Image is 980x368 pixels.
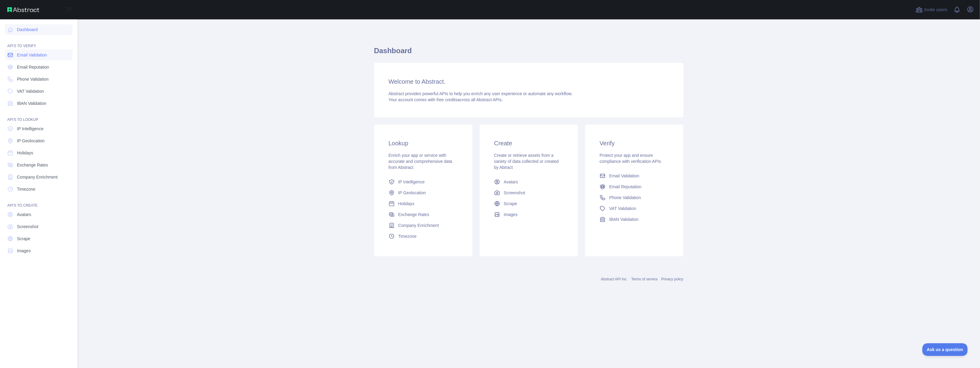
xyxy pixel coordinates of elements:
[661,277,683,281] a: Privacy policy
[5,184,73,195] a: Timezone
[17,224,38,230] span: Screenshot
[5,221,73,232] a: Screenshot
[504,201,517,207] span: Scrape
[398,179,425,185] span: IP Intelligence
[5,98,73,109] a: IBAN Validation
[5,245,73,256] a: Images
[492,198,566,209] a: Scrape
[601,277,628,281] a: Abstract API Inc.
[389,97,503,102] span: Your account comes with across all Abstract APIs.
[504,190,525,196] span: Screenshot
[386,209,460,220] a: Exchange Rates
[398,222,439,228] span: Company Enrichment
[492,209,566,220] a: Images
[597,170,671,181] a: Email Validation
[389,139,458,147] h3: Lookup
[5,196,73,208] div: API'S TO CREATE
[386,176,460,187] a: IP Intelligence
[5,209,73,220] a: Avatars
[17,162,48,168] span: Exchange Rates
[494,153,559,170] span: Create or retrieve assets from a variety of data collected or created by Abtract
[609,173,639,179] span: Email Validation
[386,220,460,231] a: Company Enrichment
[5,36,73,48] div: API'S TO VERIFY
[17,88,44,94] span: VAT Validation
[5,24,73,35] a: Dashboard
[17,248,31,254] span: Images
[398,201,415,207] span: Holidays
[386,187,460,198] a: IP Geolocation
[17,236,30,242] span: Scrape
[5,160,73,170] a: Exchange Rates
[17,138,45,144] span: IP Geolocation
[914,5,949,15] button: Invite users
[398,190,426,196] span: IP Geolocation
[5,86,73,97] a: VAT Validation
[17,186,35,192] span: Timezone
[492,176,566,187] a: Avatars
[17,52,47,58] span: Email Validation
[609,216,639,222] span: IBAN Validation
[389,153,452,170] span: Enrich your app or service with accurate and comprehensive data from Abstract
[5,50,73,60] a: Email Validation
[5,135,73,146] a: IP Geolocation
[609,195,641,201] span: Phone Validation
[389,77,669,86] h3: Welcome to Abstract.
[17,76,49,82] span: Phone Validation
[437,97,458,102] span: free credits
[5,123,73,134] a: IP Intelligence
[600,153,661,164] span: Protect your app and ensure compliance with verification APIs
[492,187,566,198] a: Screenshot
[17,64,49,70] span: Email Reputation
[17,100,46,106] span: IBAN Validation
[386,231,460,242] a: Timezone
[504,211,518,218] span: Images
[7,7,39,12] img: Abstract API
[374,46,684,60] h1: Dashboard
[398,211,429,218] span: Exchange Rates
[600,139,669,147] h3: Verify
[924,6,947,13] span: Invite users
[609,184,642,190] span: Email Reputation
[922,343,968,356] iframe: Toggle Customer Support
[389,91,573,96] span: Abstract provides powerful APIs to help you enrich any user experience or automate any workflow.
[5,74,73,85] a: Phone Validation
[5,110,73,122] div: API'S TO LOOKUP
[609,205,636,211] span: VAT Validation
[5,62,73,73] a: Email Reputation
[17,126,44,132] span: IP Intelligence
[386,198,460,209] a: Holidays
[17,150,33,156] span: Holidays
[5,172,73,182] a: Company Enrichment
[5,233,73,244] a: Scrape
[597,203,671,214] a: VAT Validation
[504,179,518,185] span: Avatars
[494,139,563,147] h3: Create
[5,147,73,158] a: Holidays
[398,233,417,239] span: Timezone
[597,214,671,225] a: IBAN Validation
[597,192,671,203] a: Phone Validation
[17,174,58,180] span: Company Enrichment
[631,277,658,281] a: Terms of service
[17,211,31,218] span: Avatars
[597,181,671,192] a: Email Reputation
